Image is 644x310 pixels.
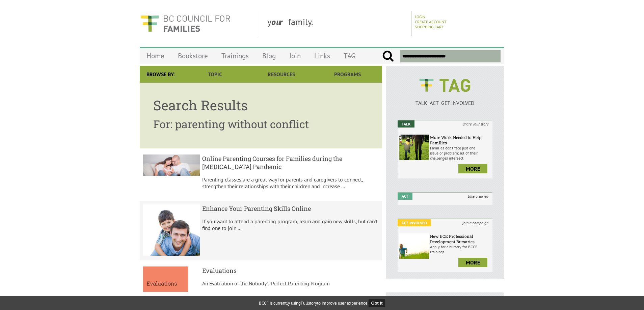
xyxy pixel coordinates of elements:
img: result.title [143,266,188,292]
img: result.title [143,204,200,256]
a: TAG [337,48,362,64]
p: If you want to attend a parenting program, learn and gain new skills, but can’t find one to join ... [202,218,379,231]
a: Programs [315,66,381,83]
i: take a survey [464,193,492,200]
h1: Search Results [153,96,369,114]
em: Act [398,193,412,200]
a: TALK ACT GET INVOLVED [398,93,492,106]
a: more [458,164,487,173]
a: Topic [182,66,248,83]
input: Submit [382,50,394,62]
a: result.title Evaluations An Evaluation of the Nobody’s Perfect Parenting Program [140,263,382,297]
div: y family. [262,11,411,36]
a: Fullstory [301,300,317,306]
a: Join [283,48,307,64]
img: result.title [143,154,200,176]
h5: Enhance Your Parenting Skills Online [202,204,379,213]
a: more [458,258,487,267]
p: TALK ACT GET INVOLVED [398,100,492,106]
a: Links [307,48,337,64]
h5: Evaluations [202,266,379,275]
a: Create Account [415,19,447,24]
a: Login [415,14,425,19]
h6: More Work Needed to Help Families [430,135,491,145]
a: Bookstore [171,48,215,64]
p: Apply for a bursary for BCCF trainings [430,244,491,254]
em: Get Involved [398,219,431,226]
p: Families don’t face just one issue or problem; all of their challenges intersect. [430,145,491,161]
i: join a campaign [458,219,492,226]
em: Talk [398,120,414,128]
button: Got it [369,299,385,307]
p: An Evaluation of the Nobody’s Perfect Parenting Program [202,280,379,287]
a: Trainings [215,48,256,64]
p: Parenting classes are a great way for parents and caregivers to connect, strengthen their relatio... [202,176,379,190]
h6: New ECE Professional Development Bursaries [430,233,491,244]
a: result.title Enhance Your Parenting Skills Online If you want to attend a parenting program, lear... [140,201,382,260]
a: Home [140,48,171,64]
img: BC Council for FAMILIES [140,11,231,36]
a: result.title Online Parenting Courses for Families during the [MEDICAL_DATA] Pandemic Parenting c... [140,151,382,198]
a: Shopping Cart [415,24,444,29]
img: BCCF's TAG Logo [414,73,475,98]
a: Blog [256,48,283,64]
strong: our [271,16,288,27]
div: Browse By: [140,66,182,83]
h2: For: parenting without conflict [153,117,369,131]
a: Resources [248,66,314,83]
i: share your story [459,120,492,128]
h5: Online Parenting Courses for Families during the [MEDICAL_DATA] Pandemic [202,154,379,171]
